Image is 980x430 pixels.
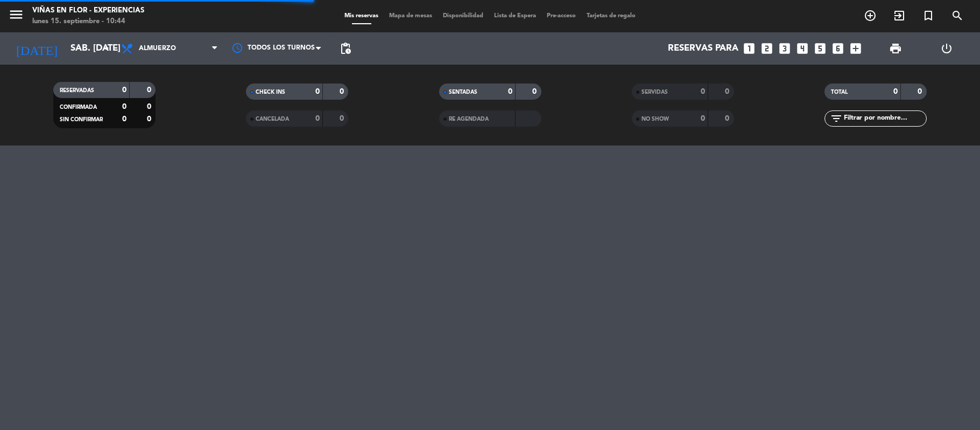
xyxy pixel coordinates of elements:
[742,41,756,56] i: looks_one
[641,116,669,122] span: NO SHOW
[147,86,153,94] strong: 0
[668,44,738,54] span: Reservas para
[32,16,144,27] div: lunes 15. septiembre - 10:44
[532,88,539,95] strong: 0
[831,89,848,95] span: TOTAL
[830,112,843,125] i: filter_list
[139,45,176,52] span: Almuerzo
[940,42,953,55] i: power_settings_new
[778,41,792,56] i: looks_3
[60,105,97,110] span: CONFIRMADA
[725,88,731,95] strong: 0
[813,41,827,56] i: looks_5
[122,115,126,123] strong: 0
[449,116,489,122] span: RE AGENDADA
[849,41,863,56] i: add_box
[489,13,541,19] span: Lista de Espera
[340,88,346,95] strong: 0
[889,42,902,55] span: print
[918,88,924,95] strong: 0
[951,9,964,22] i: search
[864,9,877,22] i: add_circle_outline
[893,9,906,22] i: exit_to_app
[921,32,972,65] div: LOG OUT
[256,116,289,122] span: CANCELADA
[8,6,24,26] button: menu
[541,13,581,19] span: Pre-acceso
[100,42,113,55] i: arrow_drop_down
[449,89,477,95] span: SENTADAS
[831,41,845,56] i: looks_6
[725,115,731,122] strong: 0
[339,42,352,55] span: pending_actions
[760,41,774,56] i: looks_two
[701,88,705,95] strong: 0
[701,115,705,122] strong: 0
[384,13,438,19] span: Mapa de mesas
[60,88,94,93] span: RESERVADAS
[893,88,898,95] strong: 0
[508,88,512,95] strong: 0
[922,9,935,22] i: turned_in_not
[438,13,489,19] span: Disponibilidad
[147,103,153,110] strong: 0
[315,115,320,122] strong: 0
[122,103,126,110] strong: 0
[315,88,320,95] strong: 0
[147,115,153,123] strong: 0
[581,13,641,19] span: Tarjetas de regalo
[60,117,103,122] span: SIN CONFIRMAR
[641,89,668,95] span: SERVIDAS
[339,13,384,19] span: Mis reservas
[8,6,24,23] i: menu
[843,113,926,124] input: Filtrar por nombre...
[32,5,144,16] div: Viñas en Flor - Experiencias
[8,37,65,60] i: [DATE]
[256,89,285,95] span: CHECK INS
[340,115,346,122] strong: 0
[122,86,126,94] strong: 0
[795,41,809,56] i: looks_4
